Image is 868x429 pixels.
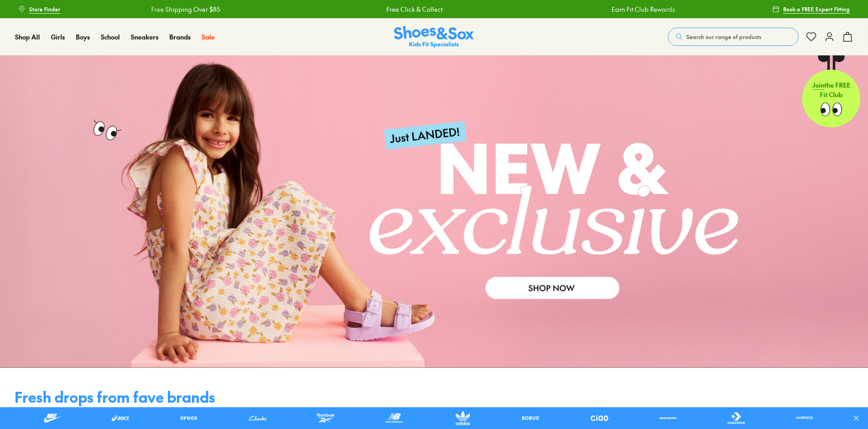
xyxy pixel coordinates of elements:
[686,33,761,41] span: Search our range of products
[772,1,850,17] a: Book a FREE Expert Fitting
[101,32,120,42] a: School
[15,32,40,41] span: Shop All
[131,32,158,42] a: Sneakers
[394,26,474,48] img: SNS_Logo_Responsive.svg
[76,32,90,41] span: Boys
[169,32,191,41] span: Brands
[812,80,824,89] span: Join
[150,5,219,14] a: Free Shipping Over $85
[783,5,850,13] span: Book a FREE Expert Fitting
[202,32,215,42] a: Sale
[29,5,60,13] span: Store Finder
[202,32,215,41] span: Sale
[51,32,65,41] span: Girls
[394,26,474,48] a: Shoes & Sox
[101,32,120,41] span: School
[802,73,860,107] p: the FREE Fit Club
[18,1,60,17] a: Store Finder
[131,32,158,41] span: Sneakers
[668,28,799,46] button: Search our range of products
[169,32,191,42] a: Brands
[15,32,40,42] a: Shop All
[385,5,442,14] a: Free Click & Collect
[76,32,90,42] a: Boys
[51,32,65,42] a: Girls
[802,55,860,128] a: Jointhe FREE Fit Club
[611,5,674,14] a: Earn Fit Club Rewards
